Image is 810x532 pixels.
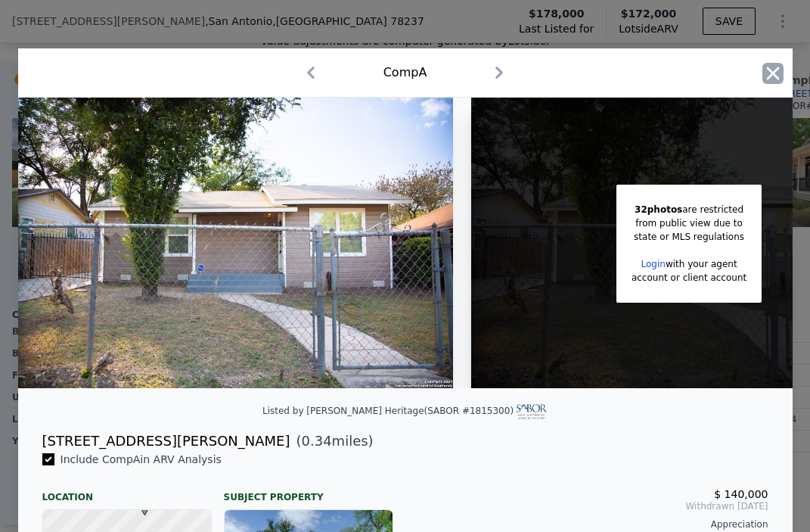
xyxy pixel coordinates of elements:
a: Login [641,259,666,269]
div: account or client account [632,271,746,285]
div: Appreciation [417,518,768,530]
div: state or MLS regulations [632,230,746,244]
div: Comp A [383,64,427,82]
span: ( miles) [290,431,374,452]
span: 0.34 [302,433,332,449]
div: Subject Property [224,479,393,503]
span: $ 140,000 [714,488,768,500]
div: are restricted [632,203,746,216]
span: 32 photos [635,204,682,215]
div: [STREET_ADDRESS][PERSON_NAME] [42,431,290,452]
div: from public view due to [632,216,746,230]
span: Withdrawn [DATE] [417,500,768,512]
div: Location [42,479,212,503]
img: Property Img [18,98,454,388]
div: Listed by [PERSON_NAME] Heritage (SABOR #1815300) [262,406,548,416]
span: with your agent [666,259,737,269]
span: Include Comp A in ARV Analysis [54,453,228,465]
img: SABOR Logo [517,404,548,419]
